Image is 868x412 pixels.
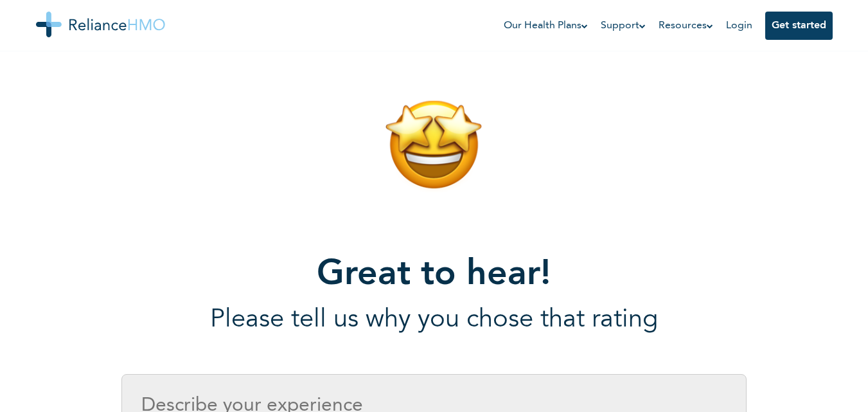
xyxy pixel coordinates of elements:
[210,305,658,336] p: Please tell us why you chose that rating
[36,12,165,37] img: Reliance HMO's Logo
[726,21,752,31] a: Login
[659,18,713,33] a: Resources
[385,98,482,196] img: review icon
[504,18,588,33] a: Our Health Plans
[765,12,833,40] button: Get started
[601,18,646,33] a: Support
[210,254,658,296] h1: Great to hear!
